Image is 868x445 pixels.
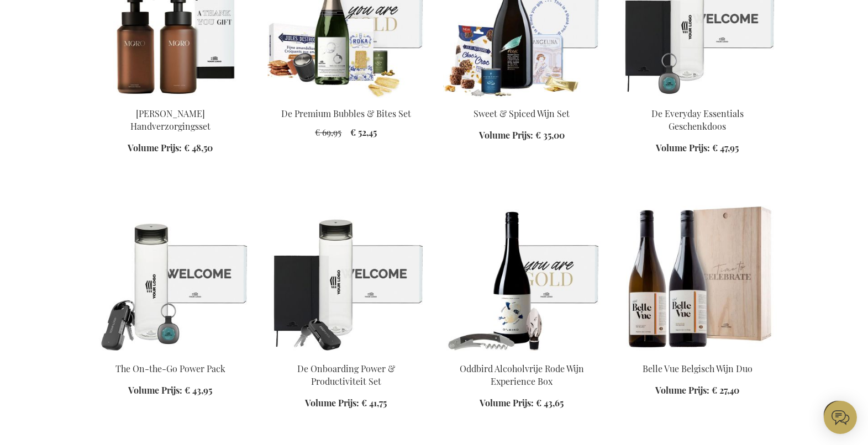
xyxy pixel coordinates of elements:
span: € 41,75 [362,397,387,409]
a: Volume Prijs: € 43,95 [129,384,213,397]
a: Sweet & Spiced Wine Set [443,94,601,104]
span: € 27,40 [712,384,740,396]
span: Volume Prijs: [129,384,183,396]
a: The On-the-Go Power Pack [92,349,250,359]
span: Volume Prijs: [480,397,534,409]
a: Oddbird Alcoholvrije Rode Wijn Experience Box [460,363,584,387]
span: Volume Prijs: [656,142,711,153]
span: Volume Prijs: [128,142,182,153]
span: € 35,00 [535,129,565,141]
span: Volume Prijs: [656,384,710,396]
a: Volume Prijs: € 43,65 [480,397,564,410]
img: The On-the-Go Power Pack [92,199,250,353]
a: Volume Prijs: € 48,50 [128,142,213,155]
a: The Onboarding Power & Productivity Set [267,349,425,359]
a: De Everyday Essentials Geschenkdoos [651,108,744,132]
span: € 43,65 [536,397,564,409]
img: Oddbird Non-Alcoholic Red Wine Experience Box [443,199,601,353]
a: De Onboarding Power & Productiviteit Set [297,363,395,387]
a: Belle Vue Belgisch Wijn Duo [643,363,753,374]
a: Belle Vue Belgisch Wijn Duo [619,349,777,359]
span: € 48,50 [185,142,213,153]
a: The On-the-Go Power Pack [115,363,225,374]
a: The Everyday Essentials Gift Box [619,94,777,104]
span: € 43,95 [185,384,213,396]
a: Sweet & Spiced Wijn Set [474,108,570,119]
img: The Onboarding Power & Productivity Set [267,199,425,353]
span: € 47,95 [713,142,739,153]
a: MORO Rosemary Handcare Set [92,94,250,104]
a: Volume Prijs: € 47,95 [656,142,739,155]
span: Volume Prijs: [479,129,533,141]
a: Volume Prijs: € 35,00 [479,129,565,142]
a: Oddbird Non-Alcoholic Red Wine Experience Box [443,349,601,359]
a: Volume Prijs: € 27,40 [656,384,740,397]
img: Belle Vue Belgisch Wijn Duo [619,199,777,353]
span: Volume Prijs: [306,397,360,409]
iframe: belco-activator-frame [824,401,857,434]
a: Volume Prijs: € 41,75 [306,397,387,410]
a: [PERSON_NAME] Handverzorgingsset [130,108,211,132]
